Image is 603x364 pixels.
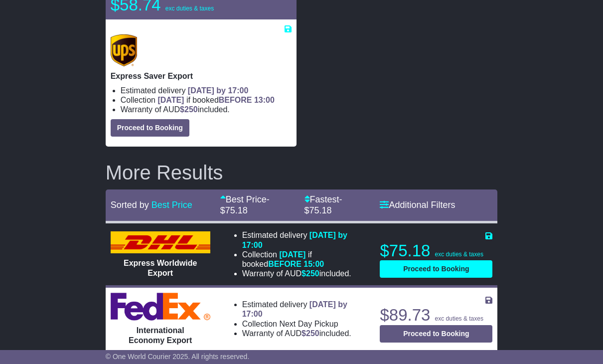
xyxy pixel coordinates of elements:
[242,250,324,268] span: if booked
[380,325,492,343] button: Proceed to Booking
[111,293,210,321] img: FedEx Express: International Economy Export
[306,269,319,278] span: 250
[380,200,455,210] a: Additional Filters
[111,231,210,253] img: DHL: Express Worldwide Export
[111,34,138,66] img: UPS (new): Express Saver Export
[106,162,498,183] h2: More Results
[184,105,198,114] span: 250
[157,96,274,104] span: if booked
[268,260,301,268] span: BEFORE
[121,105,292,114] li: Warranty of AUD included.
[165,5,214,12] span: exc duties & taxes
[306,329,319,338] span: 250
[242,269,368,278] li: Warranty of AUD included.
[242,230,368,249] li: Estimated delivery
[220,194,270,215] span: - $
[380,260,492,278] button: Proceed to Booking
[303,260,324,268] span: 15:00
[301,269,319,278] span: $
[151,200,192,210] a: Best Price
[111,200,149,210] span: Sorted by
[188,86,249,95] span: [DATE] by 17:00
[129,326,192,344] span: International Economy Export
[380,305,492,325] p: $89.73
[225,205,248,215] span: 75.18
[380,241,492,261] p: $75.18
[309,205,332,215] span: 75.18
[301,329,319,338] span: $
[435,315,483,322] span: exc duties & taxes
[157,96,184,104] span: [DATE]
[279,250,305,259] span: [DATE]
[121,95,292,105] li: Collection
[124,259,197,277] span: Express Worldwide Export
[279,320,338,328] span: Next Day Pickup
[219,96,252,104] span: BEFORE
[242,300,347,318] span: [DATE] by 17:00
[111,119,189,137] button: Proceed to Booking
[435,251,483,258] span: exc duties & taxes
[111,71,292,81] p: Express Saver Export
[220,194,270,215] a: Best Price- $75.18
[242,250,368,269] li: Collection
[242,329,368,338] li: Warranty of AUD included.
[304,194,342,215] span: - $
[242,300,368,319] li: Estimated delivery
[304,194,342,215] a: Fastest- $75.18
[254,96,275,104] span: 13:00
[121,86,292,95] li: Estimated delivery
[242,319,368,329] li: Collection
[180,105,198,114] span: $
[106,353,250,361] span: © One World Courier 2025. All rights reserved.
[242,231,347,249] span: [DATE] by 17:00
